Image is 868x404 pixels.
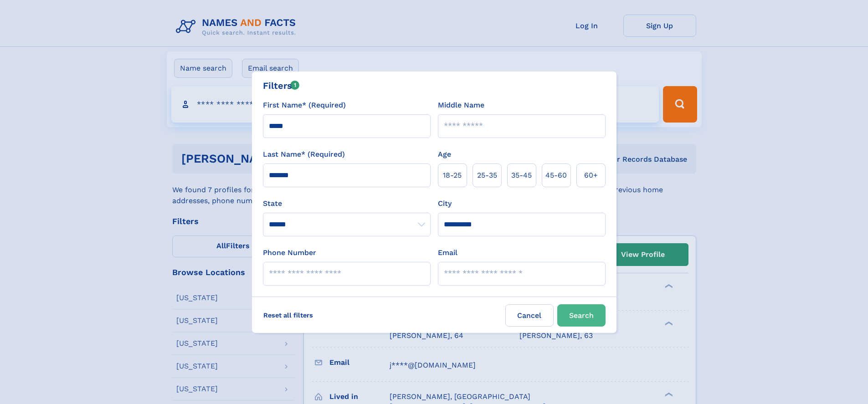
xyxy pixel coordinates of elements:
[438,198,452,209] label: City
[443,170,462,181] span: 18‑25
[477,170,497,181] span: 25‑35
[557,304,606,327] button: Search
[263,79,300,92] div: Filters
[263,149,345,160] label: Last Name* (Required)
[511,170,532,181] span: 35‑45
[505,304,554,327] label: Cancel
[257,304,319,326] label: Reset all filters
[545,170,567,181] span: 45‑60
[438,149,451,160] label: Age
[263,198,431,209] label: State
[263,100,346,111] label: First Name* (Required)
[584,170,598,181] span: 60+
[438,100,484,111] label: Middle Name
[438,247,457,258] label: Email
[263,247,316,258] label: Phone Number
